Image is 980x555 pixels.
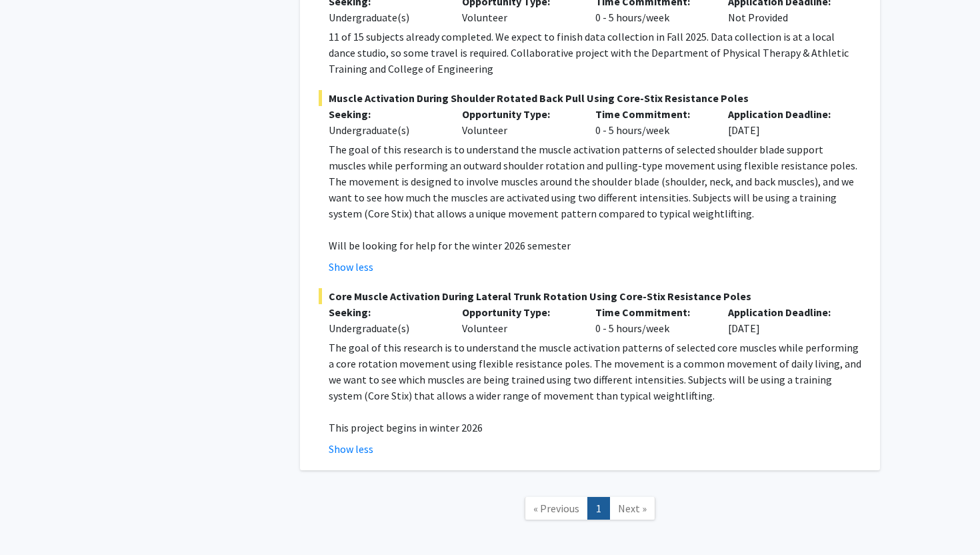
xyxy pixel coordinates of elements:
[329,9,442,25] div: Undergraduate(s)
[525,497,588,520] a: Previous Page
[585,304,719,336] div: 0 - 5 hours/week
[300,484,880,538] nav: Page navigation
[329,304,442,320] p: Seeking:
[329,237,861,253] p: Will be looking for help for the winter 2026 semester
[329,106,442,122] p: Seeking:
[452,304,585,336] div: Volunteer
[329,29,861,77] p: 11 of 15 subjects already completed. We expect to finish data collection in Fall 2025. Data colle...
[585,106,719,138] div: 0 - 5 hours/week
[462,106,575,122] p: Opportunity Type:
[595,304,709,320] p: Time Commitment:
[10,495,57,545] iframe: Chat
[329,122,442,138] div: Undergraduate(s)
[329,259,373,275] button: Show less
[718,304,851,336] div: [DATE]
[329,441,373,457] button: Show less
[329,340,861,404] p: The goal of this research is to understand the muscle activation patterns of selected core muscle...
[319,90,861,106] span: Muscle Activation During Shoulder Rotated Back Pull Using Core-Stix Resistance Poles
[329,420,861,436] p: This project begins in winter 2026
[728,106,841,122] p: Application Deadline:
[533,502,579,515] span: « Previous
[728,304,841,320] p: Application Deadline:
[462,304,575,320] p: Opportunity Type:
[329,320,442,336] div: Undergraduate(s)
[618,502,647,515] span: Next »
[595,106,709,122] p: Time Commitment:
[718,106,851,138] div: [DATE]
[452,106,585,138] div: Volunteer
[609,497,655,520] a: Next Page
[329,141,861,221] p: The goal of this research is to understand the muscle activation patterns of selected shoulder bl...
[587,497,610,520] a: 1
[319,288,861,304] span: Core Muscle Activation During Lateral Trunk Rotation Using Core-Stix Resistance Poles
